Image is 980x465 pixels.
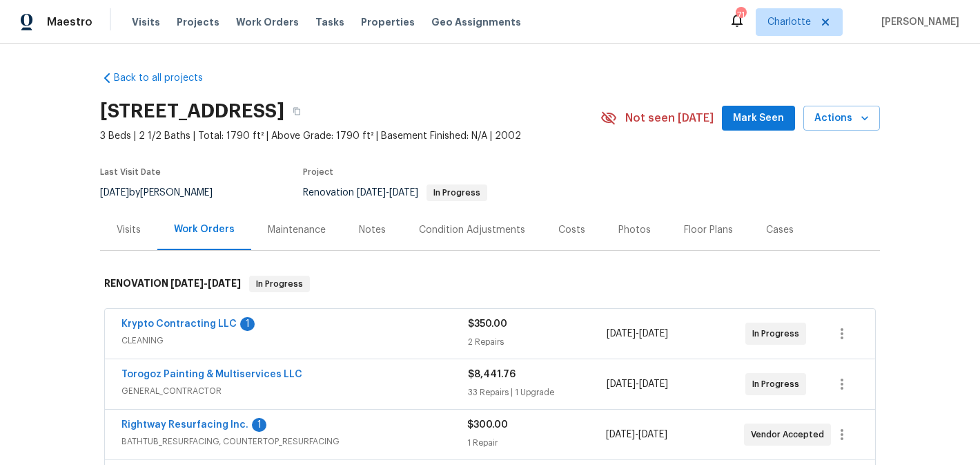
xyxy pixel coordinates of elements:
div: 33 Repairs | 1 Upgrade [468,386,607,399]
div: 1 [252,418,266,432]
span: - [357,188,418,198]
span: [DATE] [607,329,636,339]
span: [DATE] [100,188,129,198]
span: Maestro [47,15,92,29]
span: [DATE] [389,188,418,198]
span: [DATE] [639,329,668,339]
span: In Progress [251,277,308,291]
span: Mark Seen [733,110,784,127]
span: $350.00 [468,319,507,329]
span: 3 Beds | 2 1/2 Baths | Total: 1790 ft² | Above Grade: 1790 ft² | Basement Finished: N/A | 2002 [100,129,600,143]
span: - [607,327,668,341]
span: [DATE] [639,379,668,389]
span: [DATE] [607,379,636,389]
div: Notes [359,223,386,237]
span: Actions [814,110,869,127]
div: 1 Repair [467,436,605,450]
div: Condition Adjustments [419,223,525,237]
span: [DATE] [606,430,635,439]
span: [PERSON_NAME] [876,15,959,29]
span: - [606,428,667,442]
span: CLEANING [121,334,468,348]
span: Renovation [303,188,487,198]
div: by [PERSON_NAME] [100,184,229,201]
span: In Progress [752,377,805,391]
span: In Progress [428,189,486,197]
button: Mark Seen [722,106,795,131]
div: Visits [117,223,141,237]
span: In Progress [752,327,805,341]
span: - [607,377,668,391]
span: - [170,278,241,288]
span: [DATE] [170,278,204,288]
span: Visits [132,15,160,29]
div: RENOVATION [DATE]-[DATE]In Progress [100,262,880,306]
div: Work Orders [174,222,235,236]
span: [DATE] [638,430,667,439]
a: Krypto Contracting LLC [121,319,237,329]
button: Copy Address [284,99,309,124]
div: 2 Repairs [468,335,607,349]
span: Tasks [315,17,344,27]
span: Project [303,168,333,176]
div: Costs [558,223,585,237]
div: 1 [240,317,255,331]
span: Not seen [DATE] [625,111,714,125]
h2: [STREET_ADDRESS] [100,104,284,118]
button: Actions [803,106,880,131]
a: Back to all projects [100,71,233,85]
span: Charlotte [767,15,811,29]
span: $8,441.76 [468,370,516,379]
h6: RENOVATION [104,276,241,292]
div: 71 [736,8,745,22]
span: [DATE] [357,188,386,198]
div: Photos [618,223,651,237]
span: Projects [177,15,219,29]
a: Rightway Resurfacing Inc. [121,420,248,430]
span: GENERAL_CONTRACTOR [121,384,468,398]
span: Properties [361,15,415,29]
div: Floor Plans [684,223,733,237]
span: Work Orders [236,15,299,29]
div: Cases [766,223,794,237]
div: Maintenance [268,223,326,237]
span: Last Visit Date [100,168,161,176]
span: Geo Assignments [431,15,521,29]
span: [DATE] [208,278,241,288]
span: BATHTUB_RESURFACING, COUNTERTOP_RESURFACING [121,435,467,448]
span: Vendor Accepted [751,428,830,442]
a: Torogoz Painting & Multiservices LLC [121,370,302,379]
span: $300.00 [467,420,508,430]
